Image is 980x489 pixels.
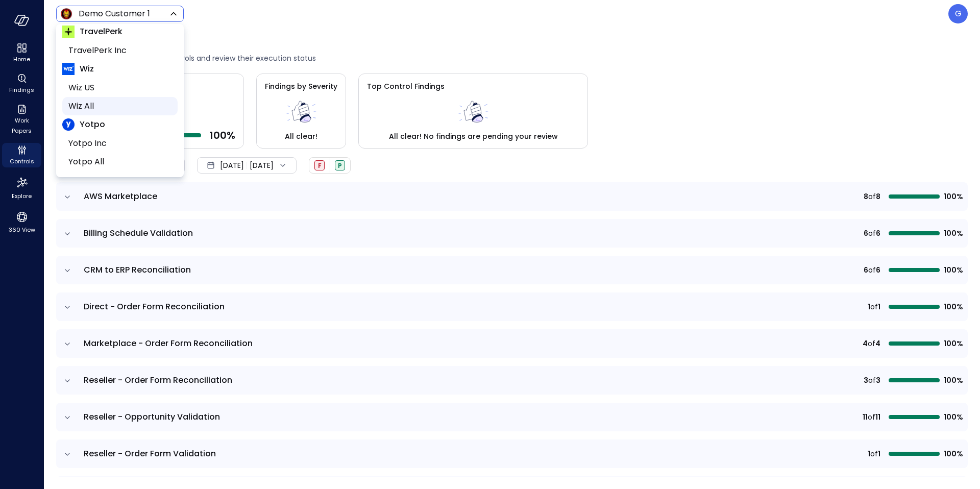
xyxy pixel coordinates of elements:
span: Yotpo All [68,156,169,168]
li: Wiz All [62,97,178,115]
span: TravelPerk [80,26,122,38]
span: Wiz US [68,82,169,94]
li: Yotpo Inc [62,134,178,153]
span: Yotpo Inc [68,137,169,150]
img: Yotpo [62,118,75,131]
li: Wiz US [62,79,178,97]
img: TravelPerk [62,26,75,38]
span: Wiz All [68,100,169,112]
span: TravelPerk Inc [68,44,169,57]
span: Wiz [80,63,94,75]
span: Yotpo [80,118,105,131]
li: TravelPerk Inc [62,41,178,60]
img: Wiz [62,63,75,75]
li: Yotpo All [62,153,178,171]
